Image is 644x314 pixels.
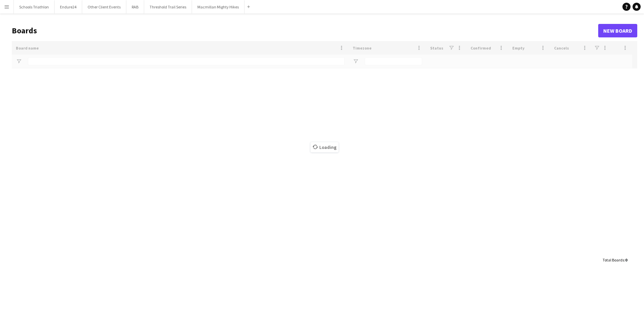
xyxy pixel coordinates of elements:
[82,0,126,13] button: Other Client Events
[603,253,627,266] div: :
[311,142,339,152] span: Loading
[12,26,598,36] h1: Boards
[603,257,624,262] span: Total Boards
[126,0,144,13] button: RAB
[55,0,82,13] button: Endure24
[598,24,637,37] a: New Board
[144,0,192,13] button: Threshold Trail Series
[192,0,245,13] button: Macmillan Mighty Hikes
[14,0,55,13] button: Schools Triathlon
[625,257,627,262] span: 0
